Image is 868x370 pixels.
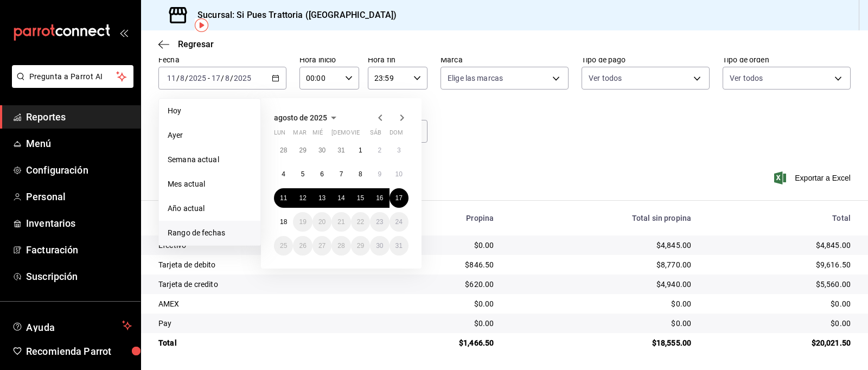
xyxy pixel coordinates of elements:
span: Elige las marcas [448,73,503,84]
abbr: 3 de agosto de 2025 [397,146,401,154]
button: 9 de agosto de 2025 [370,164,389,184]
abbr: 21 de agosto de 2025 [337,218,344,226]
span: Ver todos [730,73,763,84]
abbr: sábado [370,129,381,141]
abbr: 25 de agosto de 2025 [280,242,287,250]
button: 2 de agosto de 2025 [370,141,389,160]
label: Tipo de pago [582,56,710,63]
label: Hora inicio [299,56,359,63]
abbr: 18 de agosto de 2025 [280,218,287,226]
button: 20 de agosto de 2025 [312,212,331,232]
span: / [185,74,188,82]
abbr: 15 de agosto de 2025 [357,194,364,202]
input: -- [167,74,176,82]
input: -- [211,74,221,82]
abbr: 23 de agosto de 2025 [376,218,383,226]
abbr: 29 de julio de 2025 [299,146,306,154]
abbr: 20 de agosto de 2025 [318,218,325,226]
input: -- [225,74,230,82]
abbr: 11 de agosto de 2025 [280,194,287,202]
label: Marca [441,56,569,63]
abbr: 2 de agosto de 2025 [378,146,381,154]
button: 19 de agosto de 2025 [293,212,312,232]
button: 12 de agosto de 2025 [293,188,312,208]
button: 30 de agosto de 2025 [370,236,389,256]
span: Ver todos [589,73,622,84]
div: $0.00 [709,298,851,309]
abbr: 6 de agosto de 2025 [320,170,324,178]
div: $0.00 [511,298,691,309]
span: Suscripción [26,269,132,284]
button: 29 de julio de 2025 [293,141,312,160]
div: Total [709,214,851,222]
button: 23 de agosto de 2025 [370,212,389,232]
span: / [176,74,180,82]
button: open_drawer_menu [119,28,128,37]
abbr: 29 de agosto de 2025 [357,242,364,250]
span: agosto de 2025 [274,113,327,122]
label: Tipo de orden [723,56,851,63]
abbr: 7 de agosto de 2025 [340,170,343,178]
abbr: 26 de agosto de 2025 [299,242,306,250]
abbr: 28 de julio de 2025 [280,146,287,154]
div: Tarjeta de credito [158,279,360,290]
button: 14 de agosto de 2025 [331,188,350,208]
span: Facturación [26,243,132,257]
label: Hora fin [368,56,427,63]
abbr: jueves [331,129,395,141]
abbr: 31 de agosto de 2025 [395,242,403,250]
span: Semana actual [168,154,252,165]
img: Tooltip marker [195,18,208,32]
span: Ayuda [26,319,118,332]
div: Pay [158,318,360,329]
button: 13 de agosto de 2025 [312,188,331,208]
div: $1,466.50 [377,337,494,348]
abbr: 27 de agosto de 2025 [318,242,325,250]
span: / [230,74,233,82]
span: Pregunta a Parrot AI [29,71,117,82]
abbr: 17 de agosto de 2025 [395,194,403,202]
span: Inventarios [26,216,132,231]
abbr: martes [293,129,306,141]
div: $20,021.50 [709,337,851,348]
abbr: 5 de agosto de 2025 [301,170,305,178]
abbr: 8 de agosto de 2025 [359,170,362,178]
button: 25 de agosto de 2025 [274,236,293,256]
button: 1 de agosto de 2025 [351,141,370,160]
abbr: miércoles [312,129,323,141]
button: 7 de agosto de 2025 [331,164,350,184]
button: 6 de agosto de 2025 [312,164,331,184]
div: $5,560.00 [709,279,851,290]
span: Rango de fechas [168,227,252,239]
button: 21 de agosto de 2025 [331,212,350,232]
abbr: 14 de agosto de 2025 [337,194,344,202]
abbr: 28 de agosto de 2025 [337,242,344,250]
button: Exportar a Excel [776,171,851,184]
span: Recomienda Parrot [26,344,132,359]
span: Regresar [178,39,214,49]
span: Mes actual [168,178,252,190]
button: Pregunta a Parrot AI [12,65,133,88]
span: Menú [26,136,132,151]
button: Regresar [158,39,214,49]
label: Fecha [158,56,286,63]
button: 24 de agosto de 2025 [390,212,409,232]
button: 31 de julio de 2025 [331,141,350,160]
div: AMEX [158,298,360,309]
button: agosto de 2025 [274,111,340,124]
abbr: 24 de agosto de 2025 [395,218,403,226]
div: Total sin propina [511,214,691,222]
abbr: viernes [351,129,360,141]
div: $8,770.00 [511,259,691,270]
div: $0.00 [377,298,494,309]
input: -- [180,74,185,82]
abbr: 19 de agosto de 2025 [299,218,306,226]
button: 31 de agosto de 2025 [390,236,409,256]
div: $4,940.00 [511,279,691,290]
abbr: 10 de agosto de 2025 [395,170,403,178]
button: 5 de agosto de 2025 [293,164,312,184]
button: 28 de agosto de 2025 [331,236,350,256]
div: $0.00 [511,318,691,329]
abbr: 4 de agosto de 2025 [282,170,285,178]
